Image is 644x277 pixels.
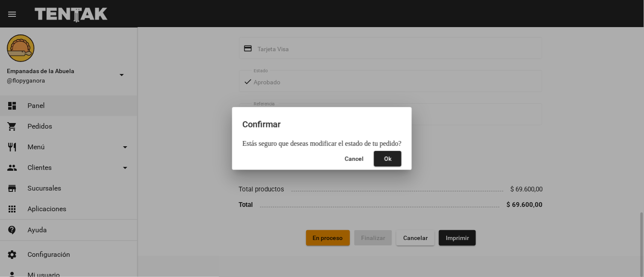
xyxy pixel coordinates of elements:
[242,117,402,131] h2: Confirmar
[232,140,412,148] mat-dialog-content: Estás seguro que deseas modificar el estado de tu pedido?
[384,155,392,162] span: Ok
[374,151,402,166] button: Close dialog
[345,155,364,162] span: Cancel
[338,151,371,166] button: Close dialog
